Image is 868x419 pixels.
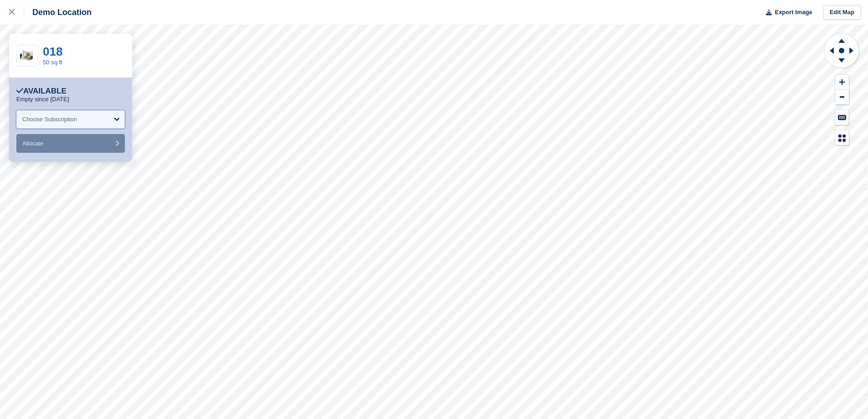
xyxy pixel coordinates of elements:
[16,87,67,96] div: Available
[823,5,861,20] a: Edit Map
[43,59,62,66] a: 50 sq ft
[835,110,849,125] button: Keyboard Shortcuts
[835,75,849,90] button: Zoom In
[835,90,849,105] button: Zoom Out
[24,7,92,18] div: Demo Location
[760,5,812,20] button: Export Image
[775,8,812,17] span: Export Image
[22,140,43,147] span: Allocate
[835,130,849,145] button: Map Legend
[17,48,38,64] img: 50.jpg
[16,96,69,103] p: Empty since [DATE]
[22,115,77,124] div: Choose Subscription
[43,45,62,58] a: 018
[16,134,125,153] button: Allocate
